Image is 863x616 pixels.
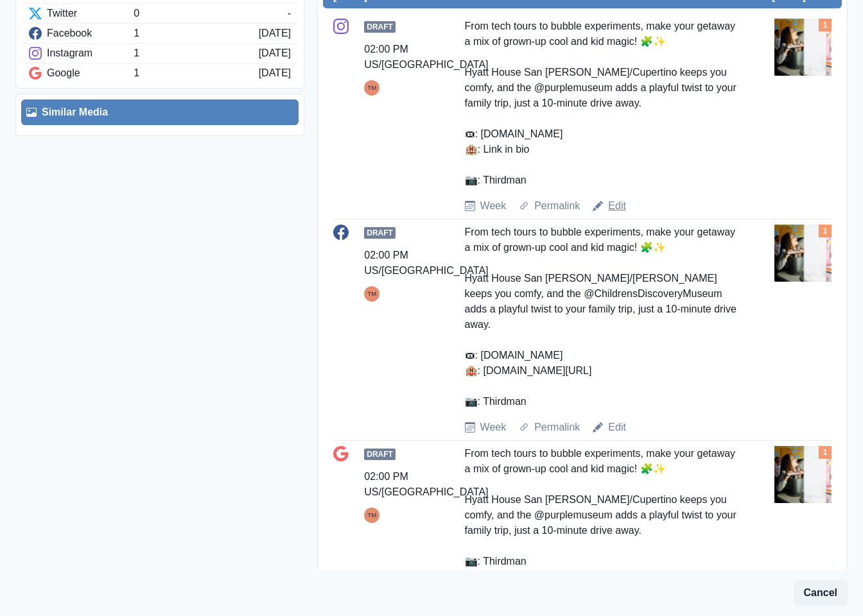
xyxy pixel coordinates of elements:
div: [DATE] [259,46,291,61]
a: Week [480,198,507,214]
a: Week [480,420,507,435]
button: Cancel [794,580,848,606]
div: [DATE] [259,65,291,81]
a: Permalink [534,198,580,214]
img: iysaqiv2syxd8tdcaane [774,19,832,76]
img: iysaqiv2syxd8tdcaane [774,225,832,282]
div: Twitter [29,6,134,21]
div: 02:00 PM US/[GEOGRAPHIC_DATA] [364,469,488,500]
div: 1 [134,26,258,41]
div: Instagram [29,46,134,61]
div: [DATE] [259,26,291,41]
div: 02:00 PM US/[GEOGRAPHIC_DATA] [364,248,488,278]
div: Total Media Attached [819,19,832,31]
span: Draft [364,21,396,33]
a: Permalink [534,420,580,435]
div: Facebook [29,26,134,41]
div: Total Media Attached [819,446,832,459]
div: From tech tours to bubble experiments, make your getaway a mix of grown-up cool and kid magic! 🧩✨... [465,19,739,188]
div: From tech tours to bubble experiments, make your getaway a mix of grown-up cool and kid magic! 🧩✨... [465,446,739,569]
div: - [288,6,291,21]
div: From tech tours to bubble experiments, make your getaway a mix of grown-up cool and kid magic! 🧩✨... [465,225,739,409]
span: Draft [364,227,396,239]
div: 0 [134,6,287,21]
div: 02:00 PM US/[GEOGRAPHIC_DATA] [364,42,488,73]
span: Draft [364,449,396,460]
div: 1 [134,65,258,81]
div: Total Media Attached [819,225,832,237]
a: Edit [608,198,626,214]
div: Tony Manalo [367,508,376,523]
div: Google [29,65,134,81]
div: [DATE][DATE] [323,8,842,610]
div: Similar Media [26,105,293,120]
div: Tony Manalo [367,286,376,302]
div: Tony Manalo [367,80,376,96]
img: iysaqiv2syxd8tdcaane [774,446,832,503]
div: 1 [134,46,258,61]
a: Edit [608,420,626,435]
